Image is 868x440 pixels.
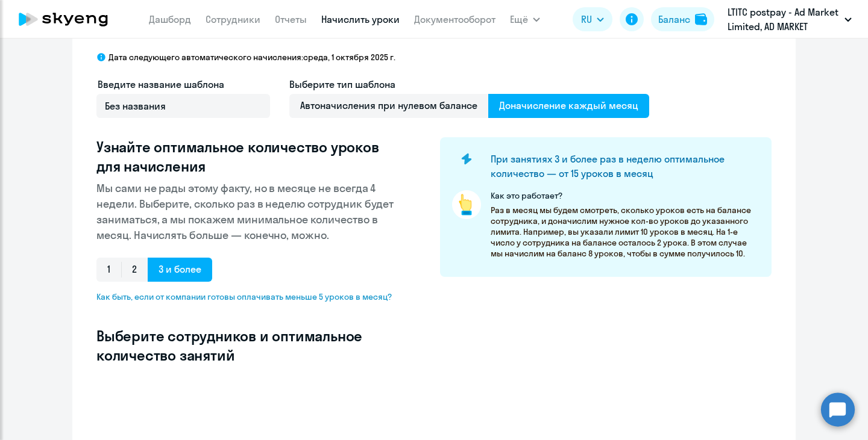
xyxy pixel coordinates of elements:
[206,13,260,25] a: Сотрудники
[728,5,840,34] p: LTITC postpay - Ad Market Limited, AD MARKET LIMITED
[452,190,481,219] img: pointer-circle
[491,152,751,181] h4: При занятиях 3 и более раз в неделю оптимальное количество — от 15 уроков в месяц
[149,13,191,25] a: Дашборд
[573,7,612,31] button: RU
[121,258,148,282] span: 2
[658,12,690,26] div: Баланс
[414,13,495,25] a: Документооборот
[510,12,528,26] span: Ещё
[722,5,858,34] button: LTITC postpay - Ad Market Limited, AD MARKET LIMITED
[491,205,759,259] p: Раз в месяц мы будем смотреть, сколько уроков есть на балансе сотрудника, и доначислим нужное кол...
[488,94,649,118] span: Доначисление каждый месяц
[148,258,212,282] span: 3 и более
[96,291,401,302] span: Как быть, если от компании готовы оплачивать меньше 5 уроков в месяц?
[651,7,714,31] button: Балансbalance
[275,13,307,25] a: Отчеты
[96,258,121,282] span: 1
[96,326,401,365] h3: Выберите сотрудников и оптимальное количество занятий
[96,137,401,176] h3: Узнайте оптимальное количество уроков для начисления
[491,190,759,201] p: Как это работает?
[289,77,649,91] h4: Выберите тип шаблона
[510,7,540,31] button: Ещё
[108,52,395,63] p: Дата следующего автоматического начисления: среда, 1 октября 2025 г.
[96,181,401,243] p: Мы сами не рады этому факту, но в месяце не всегда 4 недели. Выберите, сколько раз в неделю сотру...
[98,78,224,90] span: Введите название шаблона
[289,94,488,118] span: Автоначисления при нулевом балансе
[96,94,270,118] input: Без названия
[695,13,707,25] img: balance
[321,13,400,25] a: Начислить уроки
[581,12,592,26] span: RU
